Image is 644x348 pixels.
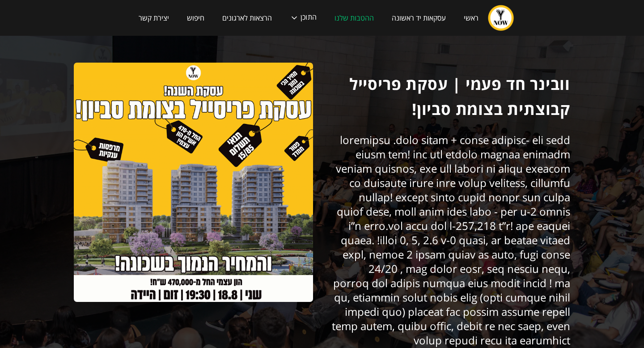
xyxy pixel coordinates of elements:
a: הרצאות לארגונים [213,5,281,30]
a: ראשי [455,5,487,30]
h1: וובינר חד פעמי | עסקת פריסייל קבוצתית בצומת סביון! [331,72,570,122]
div: התוכן [301,13,317,22]
div: התוכן [281,4,326,31]
a: home [487,4,514,31]
a: יצירת קשר [130,5,178,30]
a: עסקאות יד ראשונה [383,5,455,30]
h6: loremipsu .dolo sitam + conse adipisc- eli sedd eiusm tem! inc utl etdolo magnaa enimadm veniam q... [331,133,570,348]
a: ההטבות שלנו [326,5,383,30]
a: חיפוש [178,5,213,30]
